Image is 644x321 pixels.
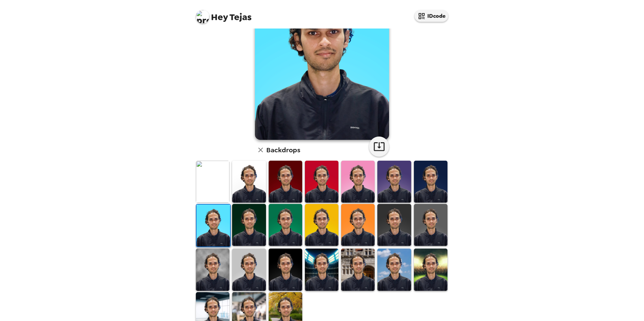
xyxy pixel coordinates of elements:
span: Hey [211,11,228,23]
h6: Backdrops [266,145,300,155]
span: Tejas [196,7,252,22]
img: profile pic [196,10,209,23]
button: IDcode [415,10,448,22]
img: Original [196,161,229,203]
